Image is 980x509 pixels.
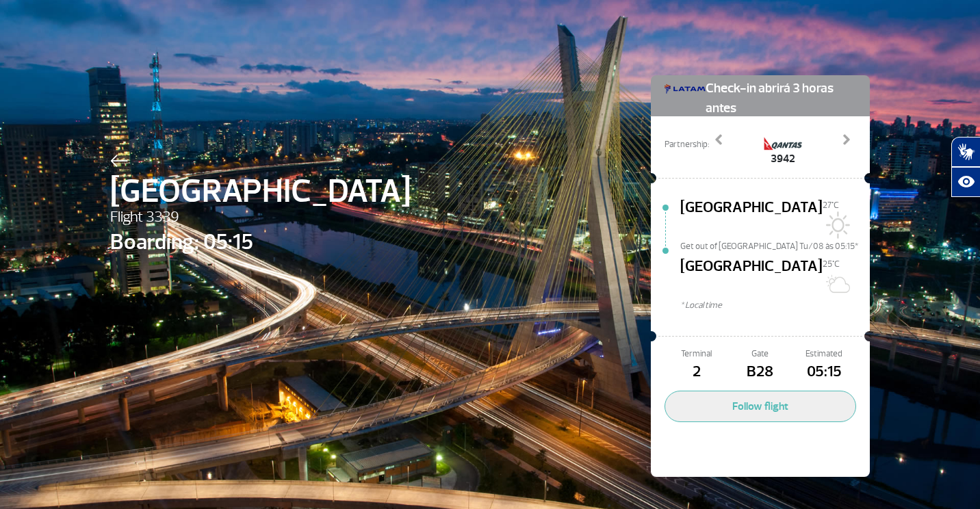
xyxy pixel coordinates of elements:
span: [GEOGRAPHIC_DATA] [110,167,411,216]
span: Boarding: 05:15 [110,226,411,259]
span: 25°C [823,259,840,270]
span: Check-in abrirá 3 horas antes [706,75,856,118]
img: Sol [823,211,850,239]
span: Estimated [792,348,856,361]
span: [GEOGRAPHIC_DATA] [680,255,823,299]
span: * Local time [680,299,870,312]
div: Plugin de acessibilidade da Hand Talk. [951,137,980,197]
button: Follow flight [665,391,856,422]
span: 27°C [823,200,839,211]
span: [GEOGRAPHIC_DATA] [680,196,823,240]
img: Sol com algumas nuvens [823,270,850,298]
button: Abrir tradutor de língua de sinais. [951,137,980,167]
button: Abrir recursos assistivos. [951,167,980,197]
span: Gate [728,348,792,361]
span: B28 [728,361,792,384]
span: Terminal [665,348,728,361]
span: Partnership: [665,138,709,151]
span: 2 [665,361,728,384]
span: 05:15 [792,361,856,384]
span: Flight 3339 [110,206,411,229]
span: Get out of [GEOGRAPHIC_DATA] Tu/08 às 05:15* [680,240,870,250]
span: 3942 [762,151,803,167]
